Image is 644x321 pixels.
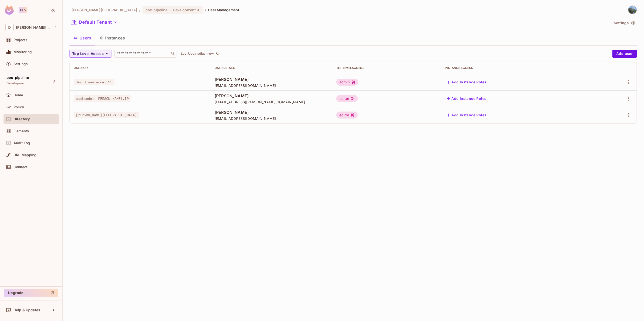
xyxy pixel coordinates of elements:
[445,95,489,103] button: Add Instance Roles
[215,100,328,104] span: [EMAIL_ADDRESS][PERSON_NAME][DOMAIN_NAME]
[6,81,27,85] span: Development
[74,66,207,70] div: User Key
[215,110,328,115] span: [PERSON_NAME]
[95,32,129,44] button: Instances
[16,25,52,29] span: Workspace: david-santander
[71,7,137,12] span: the active workspace
[5,5,14,15] img: SReyMgAAAABJRU5ErkJggg==
[13,165,27,169] span: Connect
[13,141,30,145] span: Audit Log
[215,83,328,88] span: [EMAIL_ADDRESS][DOMAIN_NAME]
[19,7,27,13] div: Pro
[215,66,328,70] div: User Details
[336,66,437,70] div: Top Level Access
[215,93,328,99] span: [PERSON_NAME]
[215,116,328,121] span: [EMAIL_ADDRESS][DOMAIN_NAME]
[6,76,29,80] span: poc-pipeline
[216,51,220,56] span: refresh
[205,7,206,12] li: /
[13,117,30,121] span: Directory
[445,66,587,70] div: Instance Access
[215,77,328,82] span: [PERSON_NAME]
[145,7,168,12] span: poc-pipeline
[74,112,139,118] span: [PERSON_NAME][GEOGRAPHIC_DATA]
[69,18,119,26] button: Default Tenant
[13,62,28,66] span: Settings
[13,38,27,42] span: Projects
[69,50,111,58] button: Top Level Access
[214,51,221,57] span: Click to refresh data
[13,129,29,133] span: Elements
[139,7,140,12] li: /
[445,78,489,86] button: Add Instance Roles
[215,51,221,57] button: refresh
[613,50,637,58] button: Add user
[445,111,489,119] button: Add Instance Roles
[13,50,32,54] span: Monitoring
[74,95,131,102] span: santander.[PERSON_NAME].19
[13,105,24,109] span: Policy
[4,289,58,297] button: Upgrade
[629,6,637,14] img: David Santander
[13,93,23,97] span: Home
[69,32,95,44] button: Users
[74,79,114,85] span: david_santander_95
[612,19,637,27] button: Settings
[336,95,358,102] div: editor
[173,7,196,12] span: Development
[72,51,104,57] span: Top Level Access
[5,24,13,31] span: D
[208,7,239,12] span: User Management
[13,308,40,312] span: Help & Updates
[13,153,37,157] span: URL Mapping
[336,79,358,86] div: admin
[336,112,358,119] div: editor
[181,52,214,56] p: Last Updated just now
[169,8,171,12] span: :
